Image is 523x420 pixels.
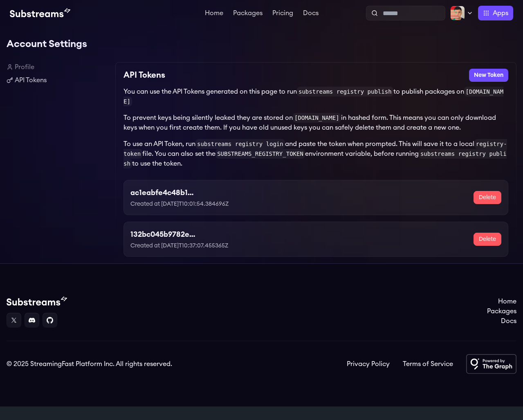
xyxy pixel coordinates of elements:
[466,354,516,374] img: Powered by The Graph
[130,187,198,198] h3: ac1eabfe4c48b1216a6bbbba8d673bc9
[123,149,507,168] code: substreams registry publish
[450,6,465,20] img: Profile
[231,10,264,18] a: Packages
[7,62,109,72] a: Profile
[487,296,516,306] a: Home
[474,233,501,246] button: Delete
[7,75,109,85] a: API Tokens
[493,8,508,18] span: Apps
[347,359,390,369] a: Privacy Policy
[195,139,285,149] code: substreams registry login
[403,359,453,369] a: Terms of Service
[293,113,341,123] code: [DOMAIN_NAME]
[7,36,516,52] h1: Account Settings
[123,139,507,159] code: registry-token
[487,316,516,326] a: Docs
[123,87,508,106] p: You can use the API Tokens generated on this page to run to publish packages on
[297,87,393,97] code: substreams registry publish
[123,139,508,168] p: To use an API Token, run and paste the token when prompted. This will save it to a local file. Yo...
[203,10,225,18] a: Home
[10,8,70,18] img: Substream's logo
[130,242,263,250] p: Created at [DATE]T10:37:07.455365Z
[130,229,197,240] h3: 132bc045b9782ea6cc1265fa5cd78c0a
[301,10,320,18] a: Docs
[7,296,67,306] img: Substream's logo
[130,200,264,208] p: Created at [DATE]T10:01:54.384696Z
[487,306,516,316] a: Packages
[215,149,305,159] code: SUBSTREAMS_REGISTRY_TOKEN
[7,359,172,369] div: © 2025 StreamingFast Platform Inc. All rights reserved.
[474,191,501,204] button: Delete
[271,10,295,18] a: Pricing
[469,69,508,82] button: New Token
[123,87,503,106] code: [DOMAIN_NAME]
[123,113,508,133] p: To prevent keys being silently leaked they are stored on in hashed form. This means you can only ...
[123,69,165,82] h2: API Tokens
